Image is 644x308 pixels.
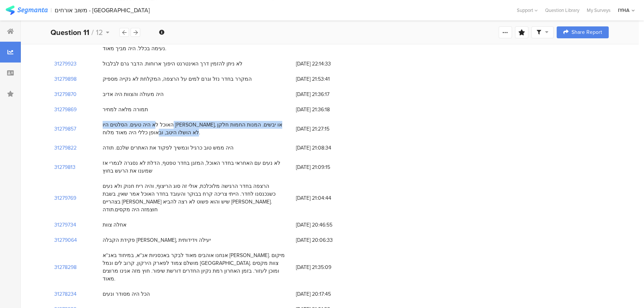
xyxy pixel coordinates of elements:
section: 31278298 [54,263,77,271]
span: [DATE] 20:46:55 [296,221,355,229]
span: [DATE] 21:04:44 [296,194,355,202]
span: [DATE] 20:17:45 [296,290,355,298]
img: segmanta logo [6,6,48,15]
div: | [51,6,52,15]
div: המקרר בחדר נזל וגרם למים על הרצפה, המקלחת לא נקייה מספיק [103,75,252,83]
span: [DATE] 21:09:15 [296,163,355,171]
div: משוב אורחים - [GEOGRAPHIC_DATA] [55,7,150,14]
section: 31279870 [54,90,77,98]
div: היה מעולה והצוות היה אדיב [103,90,164,98]
span: 12 [96,27,103,38]
div: IYHA [618,7,629,14]
section: 31279813 [54,163,75,171]
div: לא ניתן להזמין דרך האינטרנט היפוך ארוחות. הדבר גרם לבלבול [103,60,242,68]
span: / [91,27,94,38]
a: Question Library [541,7,583,14]
section: 31279898 [54,75,77,83]
section: 31279769 [54,194,76,202]
div: לא נעים עם האחראי בחדר האוכל, המזגן בחדר טפטף, הדלת לא נסגרה לגמרי אז שמענו את הרעש בחוץ [103,159,289,175]
div: הרצפה בחדר הרגישה מלוכלכת, אולי זה סוג הריצוף, והיה ריח חנוק ולא נעים כשנכנסנו לחדר. הייתי צריכה ... [103,182,289,214]
span: [DATE] 21:35:09 [296,263,355,271]
section: 31279857 [54,125,76,133]
div: האוכל לא היה טעים. הסלטים היו [PERSON_NAME], או יבשים. המנות החמות חלקן לא הושלו היטב, ובאופן כלל... [103,121,289,137]
div: היה ממש טוב כרגיל ונמשיך לפקוד את האתרים שלכם. תודה [103,144,234,152]
div: פקידת הקבלה [PERSON_NAME], יעילה וידידותית [103,236,211,244]
div: הכל היה מסודר ונעים [103,290,150,298]
section: 31279734 [54,221,76,229]
div: תמורה מלאה למחיר [103,106,148,113]
span: [DATE] 21:08:34 [296,144,355,152]
div: אחלה צוות [103,221,126,229]
section: 31279869 [54,106,77,113]
div: Support [517,4,538,16]
span: [DATE] 21:53:41 [296,75,355,83]
span: Share Report [571,30,602,35]
a: My Surveys [583,7,614,14]
span: [DATE] 20:06:33 [296,236,355,244]
section: 31278234 [54,290,77,298]
span: [DATE] 21:36:17 [296,90,355,98]
span: [DATE] 21:27:15 [296,125,355,133]
span: [DATE] 22:14:33 [296,60,355,68]
section: 31279822 [54,144,77,152]
span: [DATE] 21:36:18 [296,106,355,113]
b: Question 11 [51,27,89,38]
div: אנחנו אוהבים מאוד לבקר באכסניות אנ''א, במיחוד באנ''א [PERSON_NAME]. מיקום מושלם צמוד לפארק הירקון... [103,251,289,283]
section: 31279923 [54,60,77,68]
section: 31279064 [54,236,77,244]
